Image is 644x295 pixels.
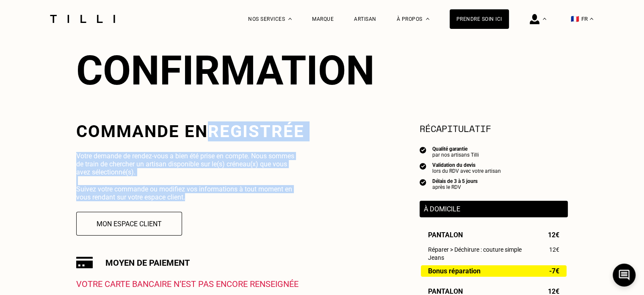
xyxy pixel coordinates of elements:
[543,18,546,20] img: Menu déroulant
[432,168,501,174] div: lors du RDV avec votre artisan
[432,146,479,152] div: Qualité garantie
[76,185,302,201] p: Suivez votre commande ou modifiez vos informations à tout moment en vous rendant sur votre espace...
[549,267,559,275] span: -7€
[590,18,593,20] img: menu déroulant
[432,162,501,168] div: Validation du devis
[47,15,118,23] img: Logo du service de couturière Tilli
[354,16,376,22] a: Artisan
[428,254,444,261] span: Jeans
[312,16,334,22] a: Marque
[428,246,522,253] span: Réparer > Déchirure : couture simple
[105,258,190,268] h3: Moyen de paiement
[432,184,478,190] div: après le RDV
[426,18,429,20] img: Menu déroulant à propos
[432,178,478,184] div: Délais de 3 à 5 jours
[420,146,426,154] img: icon list info
[428,231,463,239] span: Pantalon
[76,121,304,141] h2: Commande enregistrée
[571,15,579,23] span: 🇫🇷
[549,246,559,253] span: 12€
[420,162,426,170] img: icon list info
[432,152,479,158] div: par nos artisans Tilli
[76,47,568,94] div: Confirmation
[76,152,302,176] p: Votre demande de rendez-vous a bien été prise en compte. Nous sommes de train de chercher un arti...
[420,178,426,186] img: icon list info
[424,205,564,213] p: À domicile
[530,14,539,24] img: icône connexion
[428,267,481,275] span: Bonus réparation
[288,18,292,20] img: Menu déroulant
[76,257,93,268] img: Carte bancaire
[548,231,559,239] span: 12€
[420,121,568,135] section: Récapitulatif
[76,279,304,289] p: Votre carte bancaire n‘est pas encore renseignée
[76,212,182,236] button: Mon espace client
[450,9,509,29] a: Prendre soin ici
